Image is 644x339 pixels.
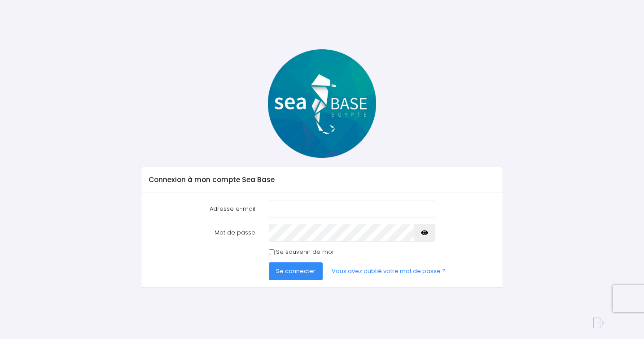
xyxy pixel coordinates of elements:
[142,200,262,218] label: Adresse e-mail
[142,224,262,242] label: Mot de passe
[269,262,323,280] button: Se connecter
[324,262,453,280] a: Vous avez oublié votre mot de passe ?
[276,267,315,275] span: Se connecter
[141,167,503,192] div: Connexion à mon compte Sea Base
[276,248,333,256] label: Se souvenir de moi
